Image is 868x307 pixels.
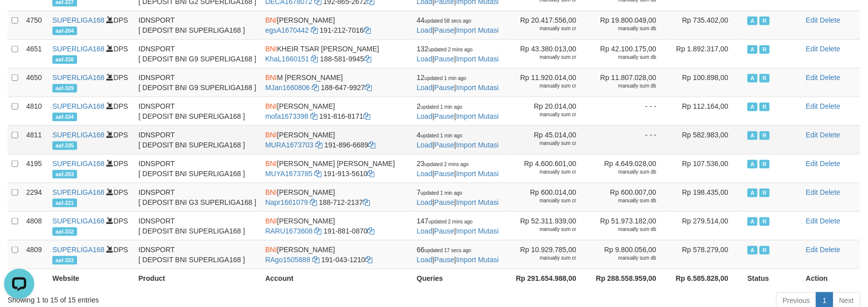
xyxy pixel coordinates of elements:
[806,45,818,53] a: Edit
[595,169,656,176] div: manually sum db
[265,256,311,264] a: RAgo1505888
[22,97,48,125] td: 4810
[591,11,672,39] td: Rp 19.800.049,00
[48,97,135,125] td: DPS
[265,45,277,53] span: BNI
[8,291,354,305] div: Showing 1 to 15 of 15 entries
[748,17,758,25] span: Active
[413,269,511,288] th: Queries
[311,55,318,63] a: Copy KhaL1660151 to clipboard
[417,141,432,149] a: Load
[672,97,744,125] td: Rp 112.164,00
[760,45,770,54] span: Running
[417,170,432,178] a: Load
[265,26,309,34] a: egsA1670442
[820,131,840,139] a: Delete
[672,154,744,183] td: Rp 107.536,00
[135,154,261,183] td: IDNSPORT [ DEPOSIT BNI SUPERLIGA168 ]
[52,217,105,225] a: SUPERLIGA168
[417,217,473,225] span: 147
[591,39,672,68] td: Rp 42.100.175,00
[135,125,261,154] td: IDNSPORT [ DEPOSIT BNI SUPERLIGA168 ]
[22,240,48,269] td: 4809
[265,217,277,225] span: BNI
[515,226,576,233] div: manually sum cr
[820,16,840,24] a: Delete
[511,11,591,39] td: Rp 20.417.556,00
[312,256,319,264] a: Copy RAgo1505888 to clipboard
[672,11,744,39] td: Rp 735.402,00
[421,104,462,110] span: updated 1 min ago
[261,183,413,211] td: [PERSON_NAME] 188-712-2137
[595,54,656,61] div: manually sum db
[315,227,322,235] a: Copy RARU1673608 to clipboard
[672,269,744,288] th: Rp 6.585.828,00
[515,140,576,147] div: manually sum cr
[748,74,758,83] span: Active
[265,55,309,63] a: KhaL1660151
[434,141,454,149] a: Pause
[434,84,454,92] a: Pause
[364,55,371,63] a: Copy 1885819945 to clipboard
[265,188,277,196] span: BNI
[806,131,818,139] a: Edit
[261,68,413,97] td: M [PERSON_NAME] 188-647-9927
[820,246,840,254] a: Delete
[261,97,413,125] td: [PERSON_NAME] 191-816-8171
[22,154,48,183] td: 4195
[364,26,371,34] a: Copy 1912127016 to clipboard
[48,39,135,68] td: DPS
[265,160,277,168] span: BNI
[591,154,672,183] td: Rp 4.649.028,00
[760,17,770,25] span: Running
[417,102,499,120] span: | |
[760,74,770,83] span: Running
[806,16,818,24] a: Edit
[595,197,656,204] div: manually sum db
[511,269,591,288] th: Rp 291.654.988,00
[748,160,758,169] span: Active
[417,102,462,110] span: 2
[48,269,135,288] th: Website
[417,55,432,63] a: Load
[417,16,499,34] span: | |
[591,269,672,288] th: Rp 288.558.959,00
[135,68,261,97] td: IDNSPORT [ DEPOSIT BNI G9 SUPERLIGA168 ]
[434,112,454,120] a: Pause
[595,255,656,262] div: manually sum db
[760,131,770,140] span: Running
[417,246,499,264] span: | |
[425,248,472,253] span: updated 17 secs ago
[261,125,413,154] td: [PERSON_NAME] 191-896-6689
[806,246,818,254] a: Edit
[748,217,758,226] span: Active
[22,211,48,240] td: 4808
[421,133,462,138] span: updated 1 min ago
[48,68,135,97] td: DPS
[261,39,413,68] td: KHEIR TSAR [PERSON_NAME] 188-581-9945
[511,183,591,211] td: Rp 600.014,00
[672,211,744,240] td: Rp 279.514,00
[456,141,499,149] a: Import Mutasi
[368,141,375,149] a: Copy 1918966689 to clipboard
[748,131,758,140] span: Active
[429,47,473,52] span: updated 2 mins ago
[135,39,261,68] td: IDNSPORT [ DEPOSIT BNI G9 SUPERLIGA168 ]
[820,73,840,82] a: Delete
[417,188,499,206] span: | |
[363,112,370,120] a: Copy 1918168171 to clipboard
[417,188,462,196] span: 7
[48,11,135,39] td: DPS
[368,227,375,235] a: Copy 1918810870 to clipboard
[806,73,818,82] a: Edit
[52,73,105,82] a: SUPERLIGA168
[315,141,322,149] a: Copy MURA1673703 to clipboard
[4,4,34,34] button: Open LiveChat chat widget
[456,256,499,264] a: Import Mutasi
[591,68,672,97] td: Rp 11.807.028,00
[265,198,308,206] a: Napr1661079
[265,131,277,139] span: BNI
[515,111,576,118] div: manually sum cr
[591,211,672,240] td: Rp 51.973.182,00
[595,25,656,32] div: manually sum db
